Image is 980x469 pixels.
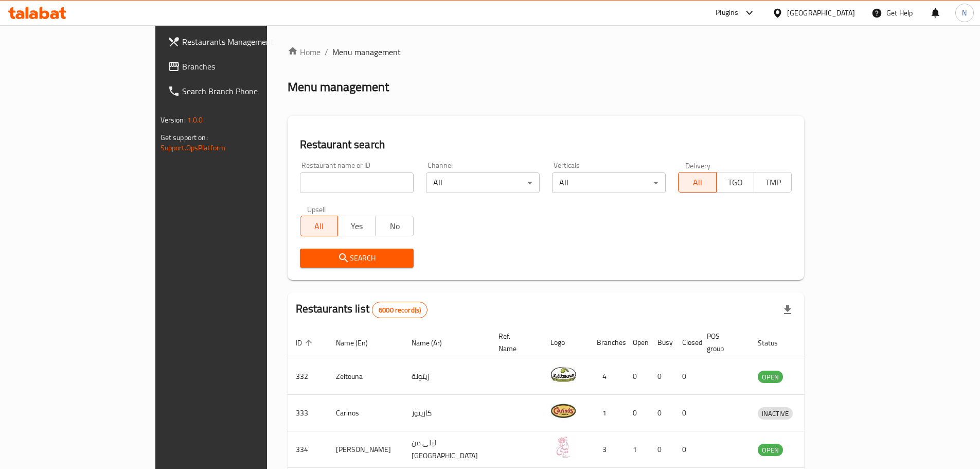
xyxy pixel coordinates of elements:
img: Carinos [550,398,576,424]
a: Branches [159,54,319,79]
span: Status [758,337,791,349]
button: TMP [754,172,792,193]
th: Closed [674,327,699,358]
td: 0 [674,358,699,395]
td: 4 [589,358,625,395]
th: Logo [542,327,589,358]
a: Search Branch Phone [159,79,319,103]
span: OPEN [758,444,783,456]
span: POS group [707,330,737,355]
span: Search Branch Phone [182,85,311,97]
span: Get support on: [161,131,208,144]
label: Delivery [685,162,711,169]
span: Branches [182,60,311,73]
td: 0 [674,431,699,468]
button: Search [300,249,414,268]
th: Open [625,327,649,358]
span: OPEN [758,371,783,383]
span: All [683,175,712,190]
td: 0 [649,395,674,431]
div: All [426,172,540,193]
td: Carinos [328,395,403,431]
th: Busy [649,327,674,358]
img: Zeitouna [550,361,576,387]
span: Ref. Name [498,330,530,355]
span: INACTIVE [758,408,793,420]
span: Version: [161,113,186,127]
td: 3 [589,431,625,468]
td: 1 [625,431,649,468]
nav: breadcrumb [288,46,805,58]
button: All [300,216,338,236]
td: 0 [625,358,649,395]
div: All [552,172,666,193]
button: Yes [337,216,376,236]
span: 6000 record(s) [372,305,427,315]
span: Restaurants Management [182,36,311,48]
td: زيتونة [403,358,490,395]
img: Leila Min Lebnan [550,435,576,460]
span: All [305,219,334,234]
div: [GEOGRAPHIC_DATA] [787,7,855,19]
span: Name (En) [336,337,381,349]
div: OPEN [758,371,783,383]
span: Name (Ar) [412,337,455,349]
span: ID [296,337,315,349]
div: Total records count [372,302,427,318]
td: 1 [589,395,625,431]
span: No [380,219,409,234]
span: TGO [721,175,750,190]
td: 0 [649,431,674,468]
a: Restaurants Management [159,29,319,54]
div: Plugins [716,7,738,19]
input: Search for restaurant name or ID.. [300,172,414,193]
td: [PERSON_NAME] [328,431,403,468]
span: Search [308,252,405,265]
span: 1.0.0 [187,113,203,127]
th: Branches [589,327,625,358]
a: Support.OpsPlatform [161,141,226,154]
span: Yes [342,219,371,234]
div: Export file [775,298,800,322]
td: 0 [625,395,649,431]
span: Menu management [332,46,401,58]
h2: Restaurants list [296,301,428,318]
td: 0 [649,358,674,395]
button: No [375,216,413,236]
span: TMP [758,175,788,190]
div: OPEN [758,444,783,456]
span: N [962,7,967,19]
td: 0 [674,395,699,431]
td: كارينوز [403,395,490,431]
td: ليلى من [GEOGRAPHIC_DATA] [403,431,490,468]
h2: Menu management [288,79,389,95]
li: / [325,46,328,58]
h2: Restaurant search [300,137,792,152]
button: TGO [716,172,754,193]
label: Upsell [307,205,326,213]
button: All [678,172,716,193]
td: Zeitouna [328,358,403,395]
